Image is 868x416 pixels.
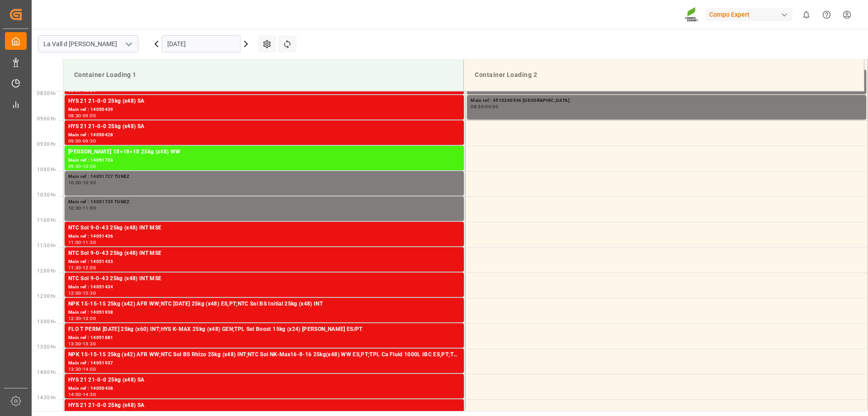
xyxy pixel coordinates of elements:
[796,5,816,25] button: show 0 new notifications
[471,97,863,105] div: Main ref : 4510360546 [GEOGRAPHIC_DATA]
[471,67,857,83] div: Container Loading 2
[81,164,83,168] div: -
[83,342,96,346] div: 13:30
[37,319,56,324] span: 13:00 Hr
[68,233,460,240] div: Main ref : 14051436
[68,240,81,244] div: 11:00
[81,342,83,346] div: -
[83,392,96,397] div: 14:30
[37,294,56,299] span: 12:30 Hr
[68,334,460,342] div: Main ref : 14051881
[68,181,81,185] div: 10:00
[81,266,83,270] div: -
[68,342,81,346] div: 13:00
[68,164,81,168] div: 09:30
[68,376,460,385] div: HYS 21 21-0-0 25kg (x48) SA
[68,122,460,131] div: HYS 21 21-0-0 25kg (x48) SA
[83,316,96,320] div: 13:00
[81,291,83,295] div: -
[81,240,83,244] div: -
[68,350,460,359] div: NPK 15-15-15 25kg (x42) AFR WW;NTC Sol BS Rhizo 25kg (x48) INT;NTC Sol NK-Max16-8-16 25kg(x48) WW...
[122,37,135,51] button: open menu
[68,283,460,291] div: Main ref : 14051434
[68,173,460,181] div: Main ref : 14051727 TUNEZ
[68,114,81,118] div: 08:30
[83,181,96,185] div: 10:30
[68,291,81,295] div: 12:00
[81,181,83,185] div: -
[68,131,460,139] div: Main ref : 14050428
[68,401,460,410] div: HYS 21 21-0-0 25kg (x48) SA
[68,198,460,206] div: Main ref : 14051729 TUNEZ
[83,114,96,118] div: 09:00
[37,370,56,375] span: 14:00 Hr
[471,105,484,109] div: 08:30
[37,268,56,273] span: 12:00 Hr
[83,139,96,143] div: 09:30
[68,367,81,371] div: 13:30
[37,395,56,400] span: 14:30 Hr
[816,5,837,25] button: Help Center
[83,240,96,244] div: 11:30
[685,7,699,23] img: Screenshot%202023-09-29%20at%2010.02.21.png_1712312052.png
[81,367,83,371] div: -
[68,300,460,309] div: NPK 15-15-15 25kg (x42) AFR WW;NTC [DATE] 25kg (x48) ES,PT;NTC Sol BS Initial 25kg (x48) INT
[68,106,460,114] div: Main ref : 14050439
[81,392,83,397] div: -
[68,392,81,397] div: 14:00
[68,316,81,320] div: 12:30
[68,385,460,392] div: Main ref : 14050438
[37,167,56,172] span: 10:00 Hr
[83,206,96,210] div: 11:00
[37,243,56,248] span: 11:30 Hr
[68,266,81,270] div: 11:30
[68,148,460,157] div: [PERSON_NAME] 18+18+18 25kg (x48) WW
[83,291,96,295] div: 12:30
[68,157,460,164] div: Main ref : 14051728
[81,114,83,118] div: -
[38,35,138,53] input: Type to search/select
[485,105,498,109] div: 09:00
[71,67,456,83] div: Container Loading 1
[68,139,81,143] div: 09:00
[37,142,56,147] span: 09:30 Hr
[37,116,56,121] span: 09:00 Hr
[68,97,460,106] div: HYS 21 21-0-0 25kg (x48) SA
[37,344,56,349] span: 13:30 Hr
[484,105,485,109] div: -
[37,192,56,197] span: 10:30 Hr
[68,325,460,334] div: FLO T PERM [DATE] 25kg (x60) INT;HYS K-MAX 25kg (x48) GEN;TPL Sol Boost 15kg (x24) [PERSON_NAME] ...
[83,367,96,371] div: 14:00
[706,8,793,21] div: Compo Expert
[81,316,83,320] div: -
[68,224,460,233] div: NTC Sol 9-0-43 25kg (x48) INT MSE
[83,164,96,168] div: 10:00
[83,266,96,270] div: 12:00
[68,359,460,367] div: Main ref : 14051937
[68,309,460,316] div: Main ref : 14051938
[37,91,56,96] span: 08:30 Hr
[68,258,460,266] div: Main ref : 14051433
[81,206,83,210] div: -
[81,139,83,143] div: -
[37,218,56,223] span: 11:00 Hr
[68,274,460,283] div: NTC Sol 9-0-43 25kg (x48) INT MSE
[706,6,796,23] button: Compo Expert
[68,249,460,258] div: NTC Sol 9-0-43 25kg (x48) INT MSE
[68,206,81,210] div: 10:30
[162,35,241,53] input: DD.MM.YYYY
